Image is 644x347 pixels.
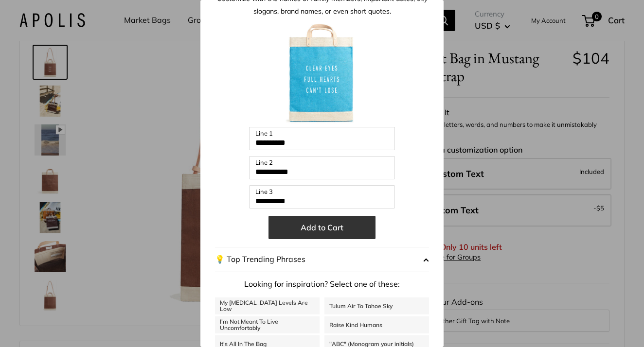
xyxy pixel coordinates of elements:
a: My [MEDICAL_DATA] Levels Are Low [215,297,320,314]
iframe: Sign Up via Text for Offers [8,310,104,339]
button: 💡 Top Trending Phrases [215,247,429,272]
button: Add to Cart [268,216,376,239]
img: customizer-prod [268,20,376,127]
a: I'm Not Meant To Live Uncomfortably [215,316,320,333]
p: Looking for inspiration? Select one of these: [215,277,429,292]
a: Tulum Air To Tahoe Sky [324,297,429,314]
a: Raise Kind Humans [324,316,429,333]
